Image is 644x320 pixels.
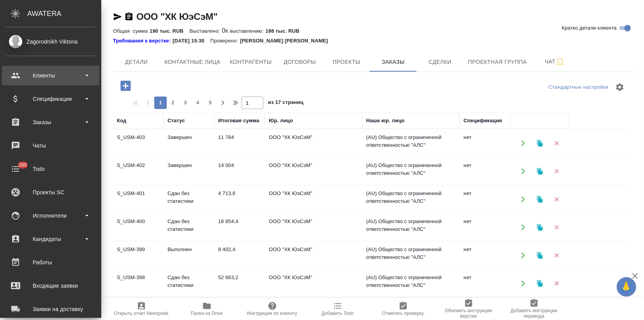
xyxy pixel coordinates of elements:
td: нет [460,186,510,213]
button: Добавить Todo [305,298,371,320]
button: Удалить [549,135,565,151]
div: Todo [6,163,95,175]
button: 2 [167,97,179,109]
button: Удалить [549,163,565,179]
div: Спецификация [464,117,502,125]
p: 186 тыс. RUB [266,28,305,34]
td: ООО "ХК ЮэСэМ" [265,130,362,157]
div: Проекты SC [6,186,95,198]
td: нет [460,214,510,241]
div: 0 [113,26,635,35]
td: (AU) Общество с ограниченной ответственностью "АЛС" [362,214,460,241]
td: (AU) Общество с ограниченной ответственностью "АЛС" [362,186,460,213]
td: нет [460,158,510,185]
td: ООО "ХК ЮэСэМ" [265,186,362,213]
td: 8 402,4 [214,242,265,269]
div: Заявки на доставку [6,303,95,315]
td: (AU) Общество с ограниченной ответственностью "АЛС" [362,130,460,157]
a: Заявки на доставку [2,299,99,319]
span: Настроить таблицу [610,78,629,97]
button: Открыть [515,191,531,207]
td: (AU) Общество с ограниченной ответственностью "АЛС" [362,242,460,269]
td: 4 713,6 [214,186,265,213]
td: ООО "ХК ЮэСэМ" [265,158,362,185]
div: Работы [6,257,95,268]
td: ООО "ХК ЮэСэМ" [265,270,362,297]
div: Статус [168,117,185,125]
td: Выполнен [164,242,214,269]
button: Отметить проверку [371,298,436,320]
div: Заказы [6,116,95,128]
span: 5 [204,99,217,107]
td: ООО "ХК ЮэСэМ" [265,214,362,241]
div: Чаты [6,140,95,151]
button: Клонировать [532,191,548,207]
td: Сдан без статистики [164,186,214,213]
span: Отметить проверку [382,311,424,316]
button: Добавить инструкции перевода [501,298,567,320]
div: Входящие заявки [6,280,95,292]
td: S_USM-399 [113,242,164,269]
button: Клонировать [532,219,548,235]
td: ООО "ХК ЮэСэМ" [265,242,362,269]
button: Открыть отчет Newspeak [109,298,174,320]
a: Требования к верстке: [113,37,173,45]
div: split button [547,81,610,93]
span: Сделки [421,57,459,67]
p: [PERSON_NAME] [PERSON_NAME] [240,37,334,45]
button: Скопировать ссылку для ЯМессенджера [113,12,122,21]
span: Детали [118,57,155,67]
button: Скопировать ссылку [124,12,134,21]
td: Завершен [164,130,214,157]
button: Добавить проект [115,78,136,94]
td: 11 784 [214,130,265,157]
div: Код [117,117,126,125]
button: Обновить инструкции верстки [436,298,501,320]
div: Наше юр. лицо [366,117,405,125]
button: Удалить [549,275,565,291]
td: S_USM-402 [113,158,164,185]
span: из 17 страниц [268,98,303,109]
td: (AU) Общество с ограниченной ответственностью "АЛС" [362,270,460,297]
span: 3 [179,99,192,107]
button: Клонировать [532,275,548,291]
td: S_USM-403 [113,130,164,157]
span: Чат [536,57,573,67]
button: Удалить [549,219,565,235]
td: 18 854,4 [214,214,265,241]
td: Сдан без статистики [164,214,214,241]
button: 3 [179,97,192,109]
p: Общая сумма [113,28,150,34]
a: Входящие заявки [2,276,99,295]
button: Открыть [515,247,531,263]
td: S_USM-400 [113,214,164,241]
button: 🙏 [617,277,636,297]
span: Проекты [328,57,365,67]
td: (AU) Общество с ограниченной ответственностью "АЛС" [362,158,460,185]
td: 14 004 [214,158,265,185]
div: AWATERA [27,6,101,21]
div: Юр. лицо [269,117,293,125]
a: Работы [2,253,99,272]
p: К выставлению: [226,28,266,34]
p: 190 тыс. RUB [150,28,189,34]
a: 285Todo [2,159,99,179]
span: Заказы [374,57,412,67]
span: Проектная группа [468,57,527,67]
span: Договоры [281,57,318,67]
div: Zagorodnikh Viktoria [6,37,95,46]
div: Итоговая сумма [218,117,259,125]
div: Нажми, чтобы открыть папку с инструкцией [113,37,173,45]
button: Папка на Drive [174,298,240,320]
span: 🙏 [620,279,633,295]
p: Выставлено: [189,28,222,34]
button: Клонировать [532,135,548,151]
span: Добавить инструкции перевода [506,308,562,319]
td: нет [460,242,510,269]
span: Кратко детали клиента [562,24,617,32]
td: S_USM-401 [113,186,164,213]
td: Завершен [164,158,214,185]
span: Папка на Drive [191,311,223,316]
span: Добавить Todo [321,311,353,316]
div: Исполнители [6,210,95,222]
